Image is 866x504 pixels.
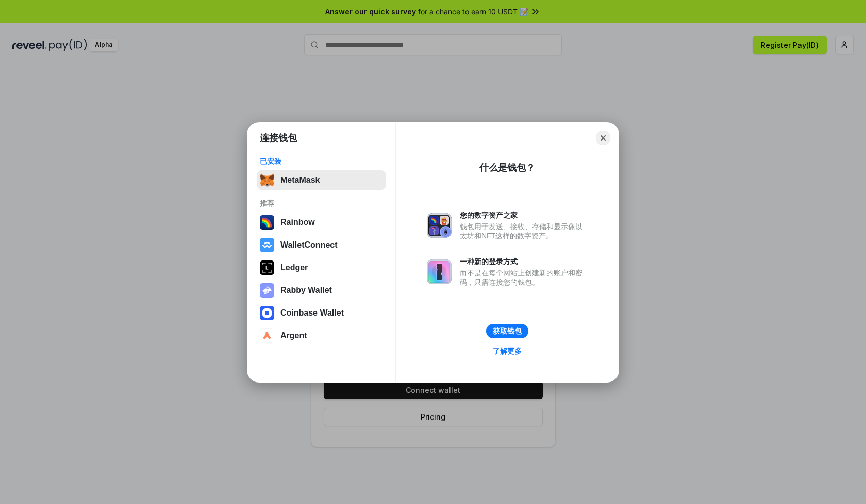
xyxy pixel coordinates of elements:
[260,215,274,230] img: svg+xml,%3Csvg%20width%3D%22120%22%20height%3D%22120%22%20viewBox%3D%220%200%20120%20120%22%20fil...
[460,268,588,287] div: 而不是在每个网站上创建新的账户和密码，只需连接您的钱包。
[257,170,386,190] button: MetaMask
[257,257,386,278] button: Ledger
[260,173,274,187] img: svg+xml,%3Csvg%20fill%3D%22none%22%20height%3D%2233%22%20viewBox%3D%220%200%2035%2033%22%20width%...
[487,344,528,358] a: 了解更多
[493,346,522,356] div: 了解更多
[257,303,386,323] button: Coinbase Wallet
[460,222,588,240] div: 钱包用于发送、接收、存储和显示像以太坊和NFT这样的数字资产。
[460,257,588,266] div: 一种新的登录方式
[257,280,386,301] button: Rabby Wallet
[280,176,320,185] div: MetaMask
[280,263,308,272] div: Ledger
[260,306,274,320] img: svg+xml,%3Csvg%20width%3D%2228%22%20height%3D%2228%22%20viewBox%3D%220%200%2028%2028%22%20fill%3D...
[260,157,383,166] div: 已安装
[260,283,274,298] img: svg+xml,%3Csvg%20xmlns%3D%22http%3A%2F%2Fwww.w3.org%2F2000%2Fsvg%22%20fill%3D%22none%22%20viewBox...
[427,213,452,238] img: svg+xml,%3Csvg%20xmlns%3D%22http%3A%2F%2Fwww.w3.org%2F2000%2Fsvg%22%20fill%3D%22none%22%20viewBox...
[260,199,383,208] div: 推荐
[479,162,535,174] div: 什么是钱包？
[257,212,386,233] button: Rainbow
[260,132,297,144] h1: 连接钱包
[260,238,274,252] img: svg+xml,%3Csvg%20width%3D%2228%22%20height%3D%2228%22%20viewBox%3D%220%200%2028%2028%22%20fill%3D...
[280,286,332,295] div: Rabby Wallet
[257,325,386,346] button: Argent
[460,211,588,220] div: 您的数字资产之家
[493,326,522,336] div: 获取钱包
[427,259,452,284] img: svg+xml,%3Csvg%20xmlns%3D%22http%3A%2F%2Fwww.w3.org%2F2000%2Fsvg%22%20fill%3D%22none%22%20viewBox...
[280,331,307,340] div: Argent
[257,235,386,255] button: WalletConnect
[280,308,344,318] div: Coinbase Wallet
[280,240,338,250] div: WalletConnect
[260,260,274,275] img: svg+xml,%3Csvg%20xmlns%3D%22http%3A%2F%2Fwww.w3.org%2F2000%2Fsvg%22%20width%3D%2228%22%20height%3...
[486,324,528,338] button: 获取钱包
[260,328,274,343] img: svg+xml,%3Csvg%20width%3D%2228%22%20height%3D%2228%22%20viewBox%3D%220%200%2028%2028%22%20fill%3D...
[596,131,610,145] button: Close
[280,218,315,227] div: Rainbow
